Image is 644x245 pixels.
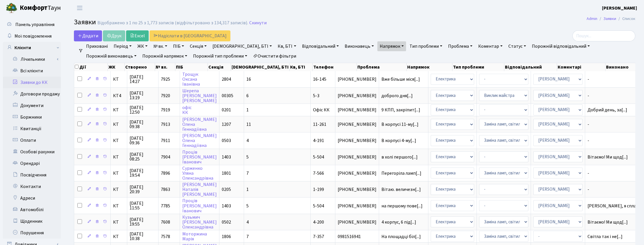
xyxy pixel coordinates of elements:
[161,233,170,240] span: 7578
[135,41,150,51] a: ЖК
[313,107,330,113] span: Офіс КК
[251,51,299,61] a: Очистити фільтри
[3,135,61,146] a: Оплати
[616,16,635,22] li: Список
[3,100,61,111] a: Документи
[338,77,376,82] span: [PHONE_NUMBER]
[161,137,170,144] span: 7911
[130,232,156,241] span: [DATE] 10:38
[381,170,421,176] span: Перегоріла ламп[...]
[572,30,635,41] input: Пошук...
[381,186,421,193] span: Вітаю. величезн[...]
[125,63,155,71] th: Створено
[208,63,231,71] th: Секція
[222,170,231,176] span: 1801
[161,107,170,113] span: 7919
[313,76,326,82] span: 16-145
[504,63,557,71] th: Відповідальний
[313,154,324,160] span: 5-504
[97,20,248,26] div: Відображено з 1 по 25 з 1,773 записів (відфільтровано з 134,317 записів).
[338,220,376,224] span: [PHONE_NUMBER]
[338,187,376,192] span: [PHONE_NUMBER]
[126,30,149,41] a: Excel
[84,41,110,51] a: Приховані
[605,63,636,71] th: Виконано
[182,181,217,198] a: [PERSON_NAME]Наталія[PERSON_NAME]
[338,234,376,239] span: 0981516941
[182,132,217,149] a: [PERSON_NAME]ОленаГеннадіївна
[161,219,170,225] span: 7608
[381,76,420,82] span: Вже більше міся[...]
[182,116,217,132] a: [PERSON_NAME]ОленаГеннадіївна
[130,75,156,84] span: [DATE] 14:27
[407,41,445,51] a: Тип проблеми
[407,63,452,71] th: Напрямок
[84,51,139,61] a: Порожній виконавець
[78,33,98,39] span: Додати
[191,51,250,61] a: Порожній тип проблеми
[140,51,190,61] a: Порожній напрямок
[603,16,616,22] a: Заявки
[14,33,52,39] span: Мої повідомлення
[313,233,324,240] span: 7-357
[113,93,125,98] span: КТ4
[3,42,61,54] a: Клієнти
[113,234,125,239] span: КТ
[6,2,17,14] img: logo.png
[210,41,274,51] a: [DEMOGRAPHIC_DATA], БТІ
[20,3,48,12] b: Комфорт
[342,41,376,51] a: Виконавець
[506,41,528,51] a: Статус
[182,88,217,104] a: Шерепа[PERSON_NAME][PERSON_NAME]
[113,204,125,208] span: КТ
[246,219,249,225] span: 4
[246,107,249,113] span: 1
[578,13,644,25] nav: breadcrumb
[3,123,61,135] a: Квитанції
[275,41,298,51] a: Кв, БТІ
[161,170,170,176] span: 7896
[313,203,324,209] span: 5-504
[3,146,61,158] a: Особові рахунки
[130,185,156,194] span: [DATE] 20:39
[222,93,233,99] span: 00305
[3,215,61,227] a: Щоденник
[113,108,125,112] span: КТ
[20,3,61,13] span: Таун
[182,149,217,165] a: Проців[PERSON_NAME]Іванович
[161,76,170,82] span: 7925
[587,154,628,160] span: Вітаємо! Ми щод[...]
[113,187,125,192] span: КТ
[113,220,125,224] span: КТ
[3,88,61,100] a: Договори продажу
[452,63,504,71] th: Тип проблеми
[587,187,642,192] span: -
[161,121,170,128] span: 7913
[587,138,642,143] span: -
[3,169,61,181] a: Посвідчення
[3,192,61,204] a: Адреси
[3,227,61,239] a: Порушення
[3,111,61,123] a: Боржники
[130,120,156,129] span: [DATE] 09:38
[300,41,341,51] a: Відповідальний
[338,122,376,127] span: [PHONE_NUMBER]
[587,77,642,82] span: -
[290,63,313,71] th: Кв, БТІ
[182,231,207,242] a: МоторжинаМарія
[130,217,156,226] span: [DATE] 19:55
[74,17,96,27] span: Заявки
[222,121,231,128] span: 1207
[222,186,231,193] span: 0205
[222,107,231,113] span: 0201
[3,77,61,88] a: Заявки до КК
[381,233,421,240] span: На площадці біл[...]
[313,186,324,193] span: 1-199
[338,138,376,143] span: [PHONE_NUMBER]
[113,77,125,82] span: КТ
[161,154,170,160] span: 7904
[587,233,623,240] span: Світла так і не[...]
[557,63,605,71] th: Коментарі
[74,30,102,41] a: Додати
[313,170,324,176] span: 7-566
